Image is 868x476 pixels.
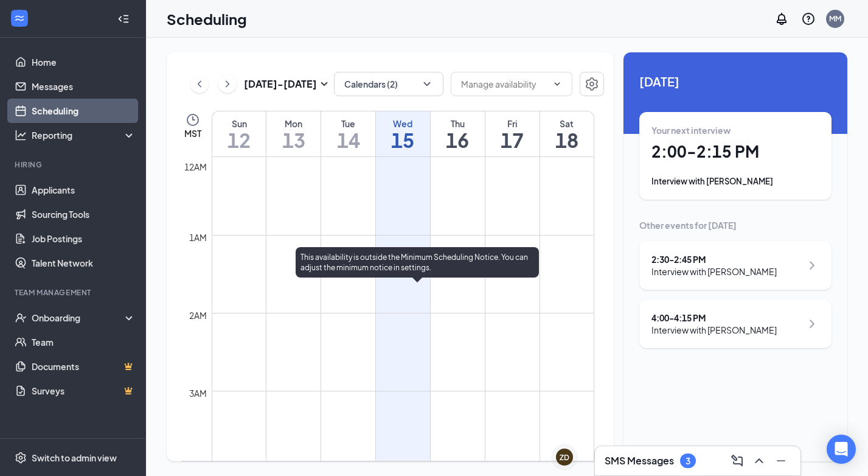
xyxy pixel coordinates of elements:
a: October 15, 2025 [376,111,430,156]
div: Mon [266,117,321,130]
svg: ComposeMessage [730,453,745,468]
svg: SmallChevronDown [317,77,332,91]
a: October 12, 2025 [212,111,266,156]
div: Interview with [PERSON_NAME] [651,175,819,187]
div: 2:30 - 2:45 PM [651,253,777,265]
a: October 13, 2025 [266,111,321,156]
span: [DATE] [639,72,832,91]
a: Talent Network [32,251,136,275]
a: October 18, 2025 [540,111,594,156]
button: Calendars (2)ChevronDown [334,72,443,96]
h1: 12 [212,130,266,150]
svg: UserCheck [15,312,27,324]
div: Your next interview [651,124,819,136]
a: Messages [32,74,136,99]
span: MST [184,127,201,139]
svg: ChevronUp [752,453,766,468]
h1: 18 [540,130,594,150]
h1: 2:00 - 2:15 PM [651,141,819,162]
svg: Notifications [774,12,789,26]
input: Manage availability [461,77,547,91]
div: Other events for [DATE] [639,219,832,231]
div: Sun [212,117,266,130]
svg: Analysis [15,129,27,141]
svg: ChevronDown [552,79,562,89]
h3: [DATE] - [DATE] [244,77,317,91]
svg: ChevronRight [805,258,819,273]
h3: SMS Messages [605,454,674,467]
div: 1am [187,231,209,244]
div: Interview with [PERSON_NAME] [651,265,777,278]
div: Open Intercom Messenger [827,435,856,464]
svg: Clock [186,113,200,127]
h1: 17 [485,130,540,150]
div: MM [829,13,841,24]
svg: Minimize [774,453,788,468]
a: October 16, 2025 [431,111,485,156]
a: DocumentsCrown [32,354,136,379]
div: 4:00 - 4:15 PM [651,312,777,324]
a: Sourcing Tools [32,202,136,226]
a: Applicants [32,178,136,202]
svg: WorkstreamLogo [13,12,26,24]
h1: 13 [266,130,321,150]
a: October 14, 2025 [321,111,375,156]
div: 3 [686,456,690,466]
div: Tue [321,117,375,130]
div: Onboarding [32,312,125,324]
svg: Collapse [117,13,130,25]
div: 2am [187,309,209,322]
button: ChevronLeft [190,75,209,93]
svg: ChevronLeft [193,77,206,91]
svg: ChevronDown [421,78,433,90]
a: Job Postings [32,226,136,251]
svg: QuestionInfo [801,12,816,26]
a: Home [32,50,136,74]
svg: ChevronRight [805,317,819,331]
div: 12am [182,160,209,173]
div: Interview with [PERSON_NAME] [651,324,777,336]
svg: Settings [585,77,599,91]
div: Fri [485,117,540,130]
h1: 16 [431,130,485,150]
button: ChevronRight [218,75,237,93]
a: October 17, 2025 [485,111,540,156]
h1: 15 [376,130,430,150]
h1: 14 [321,130,375,150]
div: Hiring [15,159,133,170]
svg: Settings [15,452,27,464]
button: Settings [580,72,604,96]
a: Scheduling [32,99,136,123]
div: Sat [540,117,594,130]
svg: ChevronRight [221,77,234,91]
button: ComposeMessage [727,451,747,471]
div: Team Management [15,287,133,298]
button: Minimize [771,451,791,471]
h1: Scheduling [167,9,247,29]
div: Reporting [32,129,136,141]
div: ZD [560,452,569,463]
div: Wed [376,117,430,130]
button: ChevronUp [749,451,769,471]
div: 3am [187,387,209,400]
a: SurveysCrown [32,379,136,403]
div: Switch to admin view [32,452,117,464]
div: This availability is outside the Minimum Scheduling Notice. You can adjust the minimum notice in ... [296,247,539,278]
div: Thu [431,117,485,130]
a: Team [32,330,136,354]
